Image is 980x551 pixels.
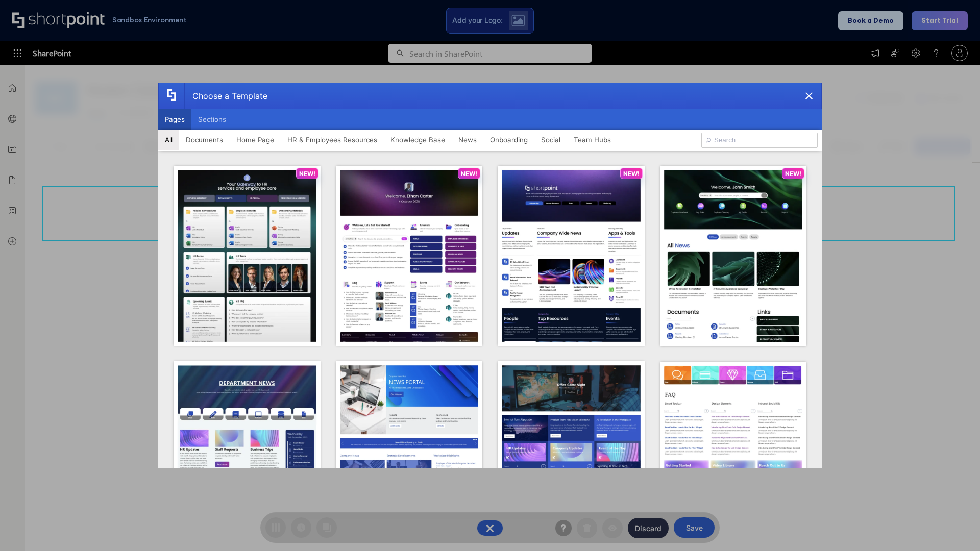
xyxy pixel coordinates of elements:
button: Home Page [230,130,281,150]
p: NEW! [623,170,640,178]
button: HR & Employees Resources [281,130,384,150]
button: Knowledge Base [384,130,452,150]
button: Social [534,130,567,150]
button: Onboarding [483,130,534,150]
p: NEW! [785,170,801,178]
p: NEW! [299,170,315,178]
div: Choose a Template [184,83,267,109]
button: Documents [179,130,230,150]
button: News [452,130,483,150]
button: Sections [191,109,233,130]
button: All [158,130,179,150]
p: NEW! [461,170,477,178]
iframe: Chat Widget [929,502,980,551]
input: Search [701,133,818,148]
div: template selector [158,83,822,468]
button: Team Hubs [567,130,618,150]
button: Pages [158,109,191,130]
